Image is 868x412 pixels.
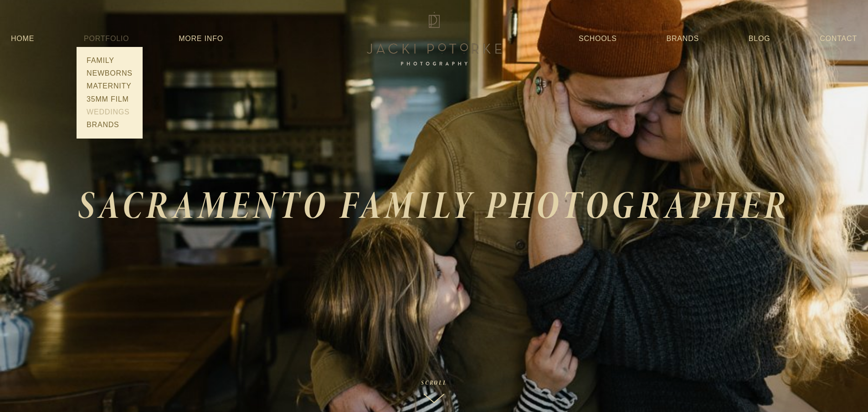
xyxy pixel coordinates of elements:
a: 35mm Film [84,93,135,106]
a: Family [84,54,135,67]
a: Weddings [84,106,135,118]
div: Scroll [421,380,447,386]
a: Schools [579,31,617,47]
a: Brands [84,118,135,131]
a: Newborns [84,67,135,80]
a: Blog [749,31,770,47]
img: Jacki Potorke Sacramento Family Photographer [361,10,507,68]
a: Contact [820,31,857,47]
a: Portfolio [84,35,129,42]
a: Maternity [84,80,135,93]
a: Home [11,31,34,47]
a: Brands [667,31,699,47]
a: More Info [179,31,223,47]
em: SACRAMENTO FAMILY PHOTOGRAPHER [78,178,790,231]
